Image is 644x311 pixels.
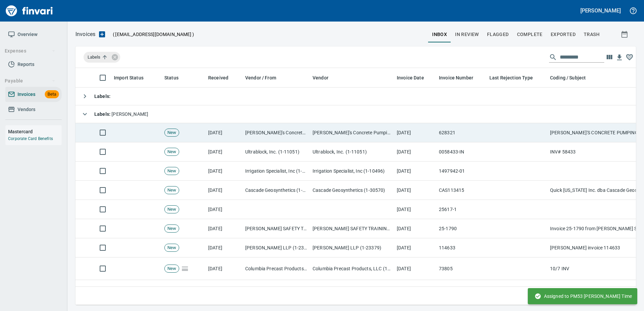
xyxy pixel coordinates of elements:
button: Payable [2,75,58,87]
strong: Labels : [94,94,110,99]
span: Assigned to PM53 [PERSON_NAME] Time [535,293,632,300]
td: Ultrablock, Inc. (1-11051) [243,142,310,162]
h5: [PERSON_NAME] [580,7,621,14]
span: New [165,245,179,251]
strong: Labels : [94,111,111,117]
span: Invoices [18,90,35,99]
a: InvoicesBeta [5,87,62,102]
span: New [165,130,179,136]
span: Invoice Date [397,74,433,82]
span: Vendor [313,74,337,82]
td: [DATE] [205,219,243,238]
td: Irrigation Specialist, Inc (1-10496) [243,162,310,181]
td: 73805 [436,257,487,280]
span: Last Rejection Type [489,74,542,82]
button: Choose columns to display [604,52,614,62]
a: Vendors [5,102,62,117]
span: Import Status [114,74,143,82]
td: 73803 [436,280,487,303]
nav: breadcrumb [75,30,95,38]
button: Column choices favorited. Click to reset to default [624,52,635,62]
td: [DATE] [394,238,436,257]
td: [DATE] [394,181,436,200]
a: Corporate Card Benefits [8,136,53,141]
td: Ultrablock, Inc. (1-11051) [310,142,394,162]
span: Pages Split [179,266,191,271]
span: [PERSON_NAME] [94,111,148,117]
td: 628321 [436,123,487,142]
span: Status [164,74,187,82]
p: Invoices [75,30,95,38]
span: [EMAIL_ADDRESS][DOMAIN_NAME] [115,31,192,38]
span: Exported [551,30,576,39]
span: inbox [432,30,447,39]
h6: Mastercard [8,128,62,135]
td: Cascade Geosynthetics (1-30570) [310,181,394,200]
span: Flagged [487,30,509,39]
td: Columbia Precast Products, LLC (1-22007) [243,280,310,303]
td: [DATE] [205,238,243,257]
p: ( ) [109,31,194,38]
td: Columbia Precast Products, LLC (1-22007) [243,257,310,280]
td: [PERSON_NAME]'s Concrete Pumping Inc (1-10849) [243,123,310,142]
td: Cascade Geosynthetics (1-30570) [243,181,310,200]
span: Received [208,74,228,82]
span: Invoice Number [439,74,473,82]
span: Labels [88,54,109,60]
td: [DATE] [394,200,436,219]
span: Invoice Number [439,74,482,82]
a: Overview [5,27,62,42]
span: Vendor [313,74,328,82]
td: [PERSON_NAME]'s Concrete Pumping Inc (1-10849) [310,123,394,142]
td: [DATE] [205,142,243,162]
td: Columbia Precast Products, LLC (1-22007) [310,257,394,280]
span: Complete [517,30,543,39]
td: [PERSON_NAME] LLP (1-23379) [243,238,310,257]
span: Coding / Subject [550,74,586,82]
span: trash [584,30,600,39]
td: [DATE] [205,280,243,303]
button: Upload an Invoice [95,30,109,38]
a: Reports [5,57,62,72]
span: Payable [5,77,56,85]
td: [DATE] [394,219,436,238]
span: Vendor / From [245,74,276,82]
span: New [165,187,179,194]
span: Vendors [18,105,35,114]
td: [DATE] [394,142,436,162]
span: New [165,149,179,155]
td: [DATE] [205,257,243,280]
span: New [165,206,179,213]
td: Irrigation Specialist, Inc (1-10496) [310,162,394,181]
button: Download table [614,53,624,63]
td: 1497942-01 [436,162,487,181]
span: Expenses [5,47,56,55]
td: [DATE] [394,280,436,303]
span: Vendor / From [245,74,285,82]
td: 25617-1 [436,200,487,219]
button: Expenses [2,45,58,57]
td: [DATE] [205,123,243,142]
td: Columbia Precast Products, LLC (1-22007) [310,280,394,303]
td: 114633 [436,238,487,257]
img: Finvari [4,3,55,19]
button: [PERSON_NAME] [579,5,622,16]
td: 25-1790 [436,219,487,238]
span: In Review [455,30,479,39]
td: 0058433-IN [436,142,487,162]
span: Import Status [114,74,152,82]
td: [DATE] [205,162,243,181]
span: Received [208,74,237,82]
span: New [165,266,179,272]
td: [PERSON_NAME] SAFETY TRAINING, INC (1-21437) [243,219,310,238]
span: Invoice Date [397,74,424,82]
span: New [165,226,179,232]
td: [DATE] [205,200,243,219]
span: Overview [18,30,37,39]
span: Last Rejection Type [489,74,533,82]
span: Coding / Subject [550,74,594,82]
span: Reports [18,60,34,69]
td: [DATE] [394,162,436,181]
div: Labels [84,52,120,63]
